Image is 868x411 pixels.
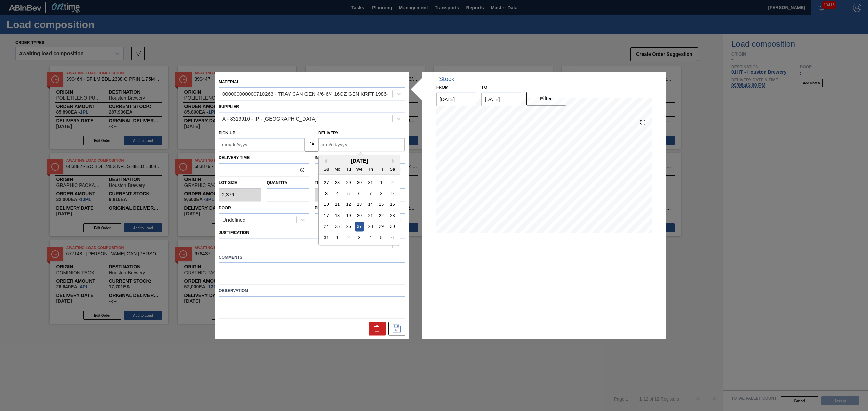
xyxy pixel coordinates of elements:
[355,189,364,198] div: Choose Wednesday, August 6th, 2025
[219,230,249,235] label: Justification
[344,233,353,242] div: Choose Tuesday, September 2nd, 2025
[388,178,397,187] div: Choose Saturday, August 2nd, 2025
[222,217,245,223] div: Undefined
[322,222,331,231] div: Choose Sunday, August 24th, 2025
[219,80,239,84] label: Material
[322,189,331,198] div: Choose Sunday, August 3rd, 2025
[355,222,364,231] div: Choose Wednesday, August 27th, 2025
[315,156,336,160] label: Incoterm
[436,92,476,106] input: mm/dd/yyyy
[355,233,364,242] div: Choose Wednesday, September 3rd, 2025
[344,165,353,174] div: Tu
[333,178,342,187] div: Choose Monday, July 28th, 2025
[355,211,364,220] div: Choose Wednesday, August 20th, 2025
[305,138,318,151] button: locked
[322,159,327,164] button: Previous Month
[377,165,386,174] div: Fr
[366,200,375,209] div: Choose Thursday, August 14th, 2025
[377,233,386,242] div: Choose Friday, September 5th, 2025
[319,158,400,164] div: [DATE]
[392,159,397,164] button: Next Month
[333,189,342,198] div: Choose Monday, August 4th, 2025
[333,233,342,242] div: Choose Monday, September 1st, 2025
[388,233,397,242] div: Choose Saturday, September 6th, 2025
[333,200,342,209] div: Choose Monday, August 11th, 2025
[219,138,305,152] input: mm/dd/yyyy
[377,200,386,209] div: Choose Friday, August 15th, 2025
[267,181,288,186] label: Quantity
[355,165,364,174] div: We
[318,131,339,135] label: Delivery
[355,200,364,209] div: Choose Wednesday, August 13th, 2025
[377,178,386,187] div: Choose Friday, August 1st, 2025
[322,165,331,174] div: Su
[219,104,239,109] label: Supplier
[377,222,386,231] div: Choose Friday, August 29th, 2025
[219,286,405,296] label: Observation
[366,211,375,220] div: Choose Thursday, August 21st, 2025
[439,75,454,83] div: Stock
[377,189,386,198] div: Choose Friday, August 8th, 2025
[481,85,487,90] label: to
[436,85,448,90] label: From
[322,211,331,220] div: Choose Sunday, August 17th, 2025
[219,153,309,163] label: Delivery Time
[219,205,231,210] label: Door
[322,178,331,187] div: Choose Sunday, July 27th, 2025
[366,233,375,242] div: Choose Thursday, September 4th, 2025
[366,165,375,174] div: Th
[344,178,353,187] div: Choose Tuesday, July 29th, 2025
[222,91,388,97] div: 000000000000710263 - TRAY CAN GEN 4/6-6/4 16OZ GEN KRFT 1986-
[219,178,261,188] label: Lot size
[318,138,405,152] input: mm/dd/yyyy
[366,222,375,231] div: Choose Thursday, August 28th, 2025
[333,165,342,174] div: Mo
[388,200,397,209] div: Choose Saturday, August 16th, 2025
[366,178,375,187] div: Choose Thursday, July 31st, 2025
[333,211,342,220] div: Choose Monday, August 18th, 2025
[344,211,353,220] div: Choose Tuesday, August 19th, 2025
[344,200,353,209] div: Choose Tuesday, August 12th, 2025
[526,92,566,105] button: Filter
[315,181,332,186] label: Trucks
[377,211,386,220] div: Choose Friday, August 22nd, 2025
[369,322,386,336] div: Delete Suggestion
[355,178,364,187] div: Choose Wednesday, July 30th, 2025
[388,165,397,174] div: Sa
[315,205,352,210] label: Production Line
[481,92,521,106] input: mm/dd/yyyy
[388,322,405,336] div: Save Suggestion
[219,131,235,135] label: Pick up
[333,222,342,231] div: Choose Monday, August 25th, 2025
[344,189,353,198] div: Choose Tuesday, August 5th, 2025
[322,233,331,242] div: Choose Sunday, August 31st, 2025
[344,222,353,231] div: Choose Tuesday, August 26th, 2025
[222,116,317,122] div: A - 8319910 - IP - [GEOGRAPHIC_DATA]
[388,222,397,231] div: Choose Saturday, August 30th, 2025
[388,211,397,220] div: Choose Saturday, August 23rd, 2025
[219,253,405,262] label: Comments
[322,200,331,209] div: Choose Sunday, August 10th, 2025
[308,140,316,149] img: locked
[366,189,375,198] div: Choose Thursday, August 7th, 2025
[388,189,397,198] div: Choose Saturday, August 9th, 2025
[321,177,398,243] div: month 2025-08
